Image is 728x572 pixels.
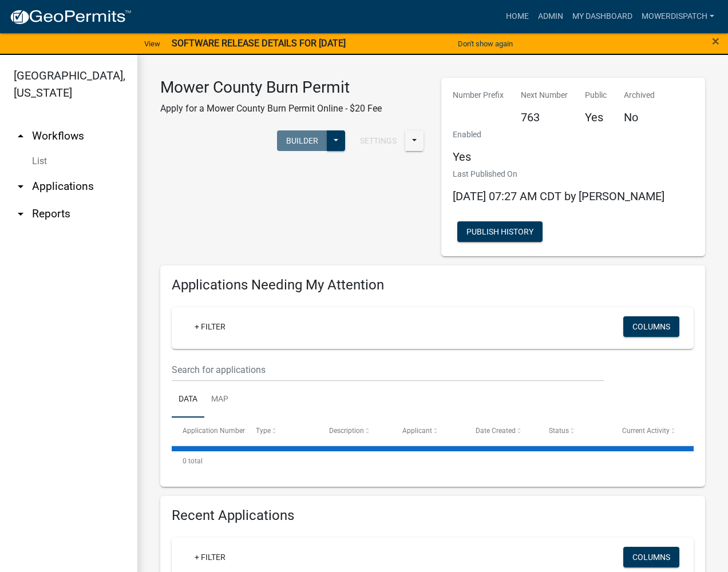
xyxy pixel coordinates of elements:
h4: Applications Needing My Attention [172,277,694,293]
h3: Mower County Burn Permit [160,78,382,97]
span: Description [329,427,364,435]
a: View [140,34,165,53]
p: Enabled [453,129,481,141]
datatable-header-cell: Applicant [391,418,465,445]
a: My Dashboard [568,6,637,27]
datatable-header-cell: Current Activity [611,418,685,445]
a: MowerDispatch [637,6,719,27]
button: Don't show again [453,34,517,53]
a: + Filter [185,547,235,567]
button: Settings [351,130,406,151]
button: Builder [277,130,327,151]
p: Last Published On [453,168,664,180]
i: arrow_drop_up [14,129,27,143]
h5: Yes [585,110,607,124]
span: [DATE] 07:27 AM CDT by [PERSON_NAME] [453,189,664,203]
div: 0 total [172,447,694,475]
datatable-header-cell: Application Number [172,418,245,445]
span: Date Created [476,427,516,435]
span: Current Activity [622,427,670,435]
i: arrow_drop_down [14,180,27,193]
i: arrow_drop_down [14,207,27,221]
p: Number Prefix [453,89,504,101]
p: Apply for a Mower County Burn Permit Online - $20 Fee [160,102,382,116]
span: Type [256,427,271,435]
button: Columns [623,316,679,337]
datatable-header-cell: Description [318,418,391,445]
h5: 763 [521,110,568,124]
datatable-header-cell: Status [538,418,611,445]
a: Map [204,382,235,418]
strong: SOFTWARE RELEASE DETAILS FOR [DATE] [172,38,346,49]
h5: Yes [453,150,481,164]
wm-modal-confirm: Workflow Publish History [457,228,543,237]
datatable-header-cell: Type [245,418,318,445]
span: Status [549,427,569,435]
button: Close [712,34,719,48]
h4: Recent Applications [172,507,694,524]
input: Search for applications [172,358,604,382]
datatable-header-cell: Date Created [465,418,538,445]
h5: No [624,110,655,124]
button: Columns [623,547,679,567]
p: Public [585,89,607,101]
span: × [712,33,719,49]
a: Home [501,6,533,27]
p: Archived [624,89,655,101]
a: Admin [533,6,568,27]
p: Next Number [521,89,568,101]
span: Applicant [402,427,432,435]
a: + Filter [185,316,235,337]
a: Data [172,382,204,418]
span: Application Number [183,427,245,435]
button: Publish History [457,221,543,242]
